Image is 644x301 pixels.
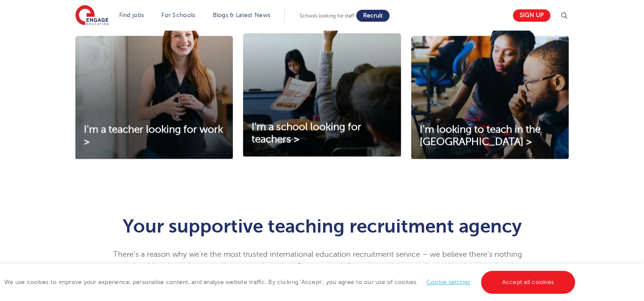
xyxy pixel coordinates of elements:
[75,124,233,148] a: I'm a teacher looking for work >
[513,9,550,22] a: Sign up
[243,121,401,146] a: I'm a school looking for teachers >
[161,12,195,18] a: For Schools
[84,124,223,148] span: I'm a teacher looking for work >
[426,279,470,285] a: Cookie settings
[75,17,233,159] img: I'm a teacher looking for work
[113,250,524,294] span: There’s a reason why we’re the most trusted international education recruitment service – we beli...
[356,10,389,22] a: Recruit
[213,12,271,18] a: Blogs & Latest News
[4,279,577,285] span: We use cookies to improve your experience, personalise content, and analyse website traffic. By c...
[420,124,541,148] span: I'm looking to teach in the [GEOGRAPHIC_DATA] >
[243,17,401,156] img: I'm a school looking for teachers
[119,12,144,18] a: Find jobs
[411,124,569,148] a: I'm looking to teach in the [GEOGRAPHIC_DATA] >
[113,217,531,236] h1: Your supportive teaching recruitment agency
[300,13,355,19] span: Schools looking for staff
[411,17,569,159] img: I'm looking to teach in the UK
[363,12,383,19] span: Recruit
[481,271,575,294] a: Accept all cookies
[252,121,361,145] span: I'm a school looking for teachers >
[75,5,109,26] img: Engage Education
